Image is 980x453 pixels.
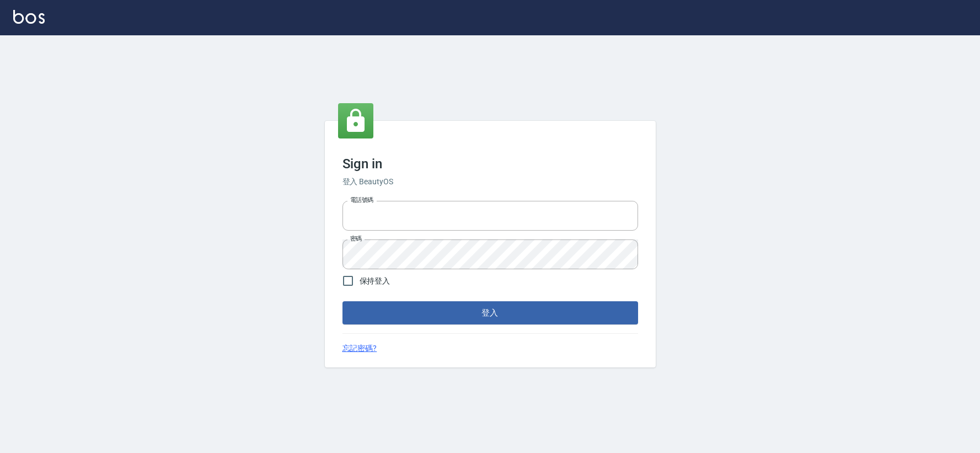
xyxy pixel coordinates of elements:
button: 登入 [342,301,638,324]
img: Logo [13,10,45,24]
span: 保持登入 [360,275,390,287]
label: 電話號碼 [350,196,373,204]
h3: Sign in [342,156,638,172]
h6: 登入 BeautyOS [342,176,638,188]
a: 忘記密碼? [342,343,377,354]
label: 密碼 [350,235,362,243]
